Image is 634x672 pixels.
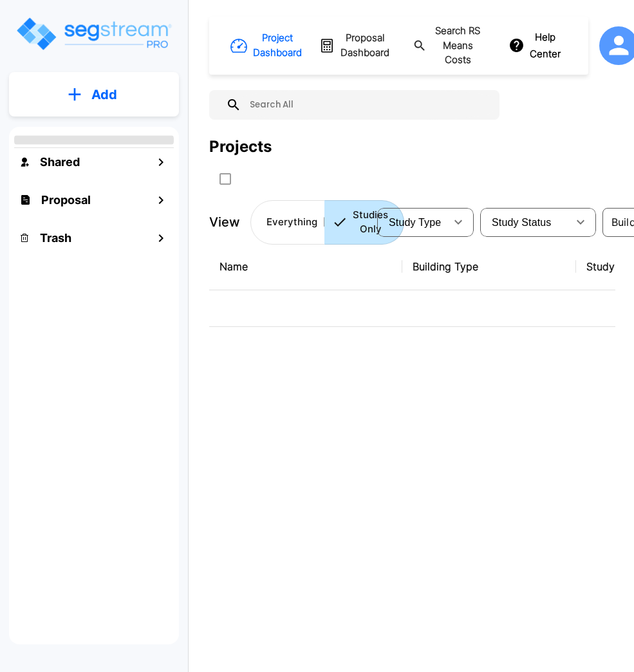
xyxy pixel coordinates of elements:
[432,24,483,68] h1: Search RS Means Costs
[253,31,302,60] h1: Project Dashboard
[9,76,179,113] button: Add
[209,212,240,232] p: View
[209,135,272,158] div: Projects
[40,229,71,247] h1: Trash
[209,243,402,290] th: Name
[324,200,404,245] button: Studies Only
[483,204,568,240] div: Select
[40,153,80,171] h1: Shared
[402,243,576,290] th: Building Type
[250,200,404,245] div: Platform
[408,19,490,73] button: Search RS Means Costs
[506,25,566,67] button: Help Center
[340,31,389,60] h1: Proposal Dashboard
[15,15,172,52] img: Logo
[232,26,303,65] button: Project Dashboard
[241,90,493,120] input: Search All
[41,191,91,209] h1: Proposal
[389,217,441,228] span: Study Type
[353,208,388,237] p: Studies Only
[266,215,317,230] p: Everything
[212,166,238,192] button: SelectAll
[91,85,117,104] p: Add
[318,26,393,65] button: Proposal Dashboard
[380,204,445,240] div: Select
[492,217,552,228] span: Study Status
[250,200,325,245] button: Everything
